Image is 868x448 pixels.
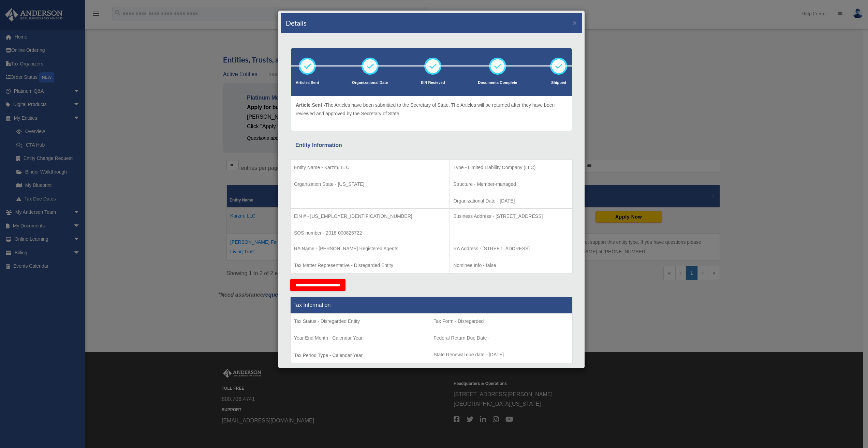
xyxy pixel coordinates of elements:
h4: Details [286,18,307,28]
td: Tax Period Type - Calendar Year [291,314,430,364]
p: Organizational Date [352,79,388,86]
p: RA Address - [STREET_ADDRESS] [453,244,569,253]
p: EIN # - [US_EMPLOYER_IDENTIFICATION_NUMBER] [294,212,446,221]
p: RA Name - [PERSON_NAME] Registered Agents [294,244,446,253]
p: Organization State - [US_STATE] [294,180,446,189]
p: Year End Month - Calendar Year [294,334,426,342]
p: Federal Return Due Date - [433,334,569,342]
p: EIN Recieved [421,79,445,86]
p: Business Address - [STREET_ADDRESS] [453,212,569,221]
button: × [573,19,577,26]
p: Documents Complete [478,79,517,86]
p: Organizational Date - [DATE] [453,197,569,205]
p: State Renewal due date - [DATE] [433,350,569,359]
p: Tax Matter Representative - Disregarded Entity [294,261,446,270]
p: SOS number - 2018-000825722 [294,229,446,237]
p: Tax Form - Disregarded [433,317,569,326]
div: Entity Information [295,140,568,150]
p: Nominee Info - false [453,261,569,270]
p: The Articles have been submitted to the Secretary of State. The Articles will be returned after t... [296,101,567,118]
p: Type - Limited Liability Company (LLC) [453,163,569,172]
span: Article Sent - [296,102,325,108]
th: Tax Information [291,297,573,314]
p: Articles Sent [296,79,319,86]
p: Tax Status - Disregarded Entity [294,317,426,326]
p: Structure - Member-managed [453,180,569,189]
p: Shipped [550,79,567,86]
p: Entity Name - Karzm, LLC [294,163,446,172]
